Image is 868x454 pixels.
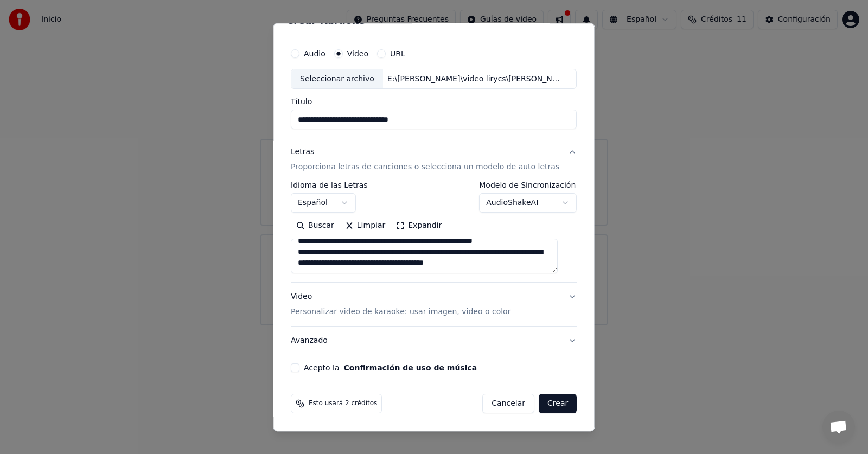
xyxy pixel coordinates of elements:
[347,50,368,57] label: Video
[291,147,314,158] div: Letras
[390,50,405,57] label: URL
[291,138,577,182] button: LetrasProporciona letras de canciones o selecciona un modelo de auto letras
[480,182,577,189] label: Modelo de Sincronización
[291,327,577,355] button: Avanzado
[291,182,368,189] label: Idioma de las Letras
[304,365,477,372] label: Acepto la
[286,16,581,25] h2: Crear Karaoke
[291,218,340,235] button: Buscar
[304,50,325,57] label: Audio
[383,74,567,85] div: E:\[PERSON_NAME]\video lirycs\[PERSON_NAME] razon de vivir.mp4
[344,365,477,372] button: Acepto la
[391,218,448,235] button: Expandir
[483,394,535,414] button: Cancelar
[291,162,559,173] p: Proporciona letras de canciones o selecciona un modelo de auto letras
[291,307,510,318] p: Personalizar video de karaoke: usar imagen, video o color
[291,98,577,106] label: Título
[340,218,391,235] button: Limpiar
[539,394,577,414] button: Crear
[291,283,577,327] button: VideoPersonalizar video de karaoke: usar imagen, video o color
[291,292,510,318] div: Video
[291,182,577,283] div: LetrasProporciona letras de canciones o selecciona un modelo de auto letras
[309,400,377,408] span: Esto usará 2 créditos
[291,69,383,89] div: Seleccionar archivo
